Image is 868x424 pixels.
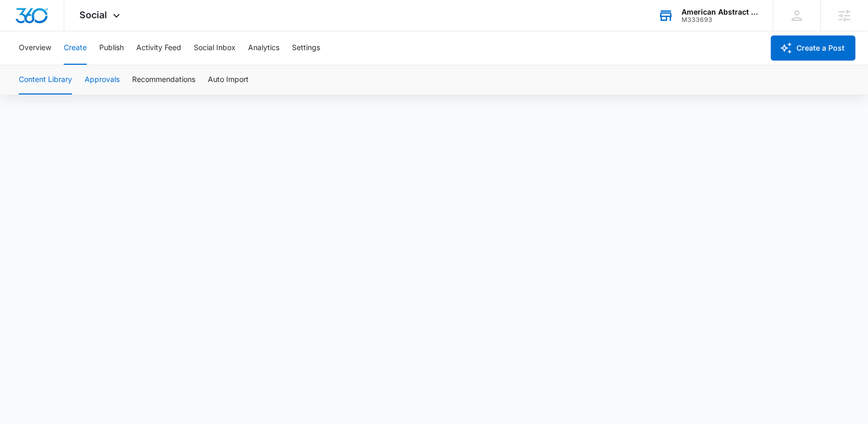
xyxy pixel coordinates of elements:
[85,65,120,95] button: Approvals
[64,31,87,65] button: Create
[248,31,279,65] button: Analytics
[99,31,124,65] button: Publish
[292,31,320,65] button: Settings
[19,31,51,65] button: Overview
[771,36,855,61] button: Create a Post
[19,65,72,95] button: Content Library
[208,65,249,95] button: Auto Import
[132,65,195,95] button: Recommendations
[682,8,758,16] div: account name
[194,31,236,65] button: Social Inbox
[682,16,758,23] div: account id
[80,9,108,20] span: Social
[136,31,181,65] button: Activity Feed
